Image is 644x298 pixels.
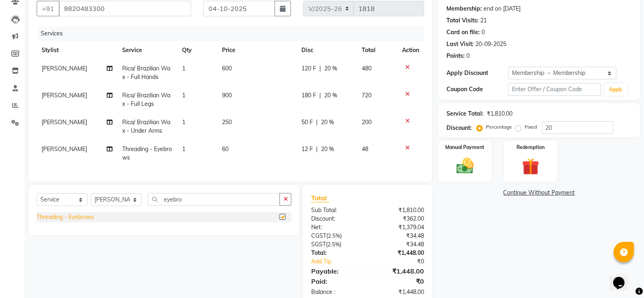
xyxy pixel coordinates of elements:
span: 250 [222,118,232,126]
span: [PERSON_NAME] [42,65,87,72]
span: | [316,145,318,153]
img: _gift.svg [517,156,544,177]
th: Service [117,41,177,59]
div: Last Visit: [446,40,474,48]
div: 20-09-2025 [475,40,506,48]
th: Qty [177,41,217,59]
div: ₹362.00 [367,215,430,223]
div: Threading - Eyebrows [37,213,94,221]
div: ₹1,810.00 [367,206,430,215]
th: Stylist [37,41,117,59]
span: SGST [311,241,325,248]
div: ₹1,448.00 [367,249,430,257]
input: Enter Offer / Coupon Code [508,83,601,96]
span: 180 F [301,91,316,100]
div: Paid: [305,276,367,286]
iframe: chat widget [610,265,636,290]
div: ( ) [305,232,367,240]
span: Rica/ Brazilian Wax - Under Arms [122,118,170,134]
input: Search or Scan [148,193,280,206]
span: [PERSON_NAME] [42,92,87,99]
div: Balance : [305,288,367,296]
th: Disc [297,41,357,59]
div: Points: [446,52,465,60]
div: Service Total: [446,110,484,118]
span: Threading - Eyebrows [122,145,172,161]
div: ₹0 [378,257,430,266]
div: Coupon Code [446,85,508,94]
span: 2.5% [327,241,339,248]
div: Sub Total: [305,206,367,215]
span: 1 [182,92,185,99]
a: Add Tip [305,257,378,266]
a: Continue Without Payment [440,188,638,197]
span: 120 F [301,64,316,73]
div: ₹0 [367,276,430,286]
div: end on [DATE] [484,4,521,13]
div: ₹34.48 [367,232,430,240]
div: ₹1,448.00 [367,266,430,276]
span: 20 % [321,145,334,153]
span: | [316,118,318,127]
div: Services [37,26,430,41]
button: +91 [37,1,59,16]
span: 600 [222,65,232,72]
span: 200 [362,118,371,126]
div: ₹1,810.00 [487,110,512,118]
span: 1 [182,65,185,72]
div: ₹1,448.00 [367,288,430,296]
div: Card on file: [446,28,480,37]
span: 20 % [321,118,334,127]
div: 0 [466,52,470,60]
span: Rica/ Brazilian Wax - Full Hands [122,65,170,81]
span: 60 [222,145,229,153]
span: [PERSON_NAME] [42,118,87,126]
div: Apply Discount [446,69,508,77]
span: 48 [362,145,368,153]
span: Rica/ Brazilian Wax - Full Legs [122,92,170,107]
div: ( ) [305,240,367,249]
span: [PERSON_NAME] [42,145,87,153]
label: Manual Payment [445,144,484,151]
div: Discount: [446,124,472,132]
span: 20 % [324,64,337,73]
span: 20 % [324,91,337,100]
div: Total: [305,249,367,257]
div: Membership: [446,4,482,13]
label: Percentage [486,123,512,131]
span: 50 F [301,118,313,127]
div: ₹1,379.04 [367,223,430,232]
span: 720 [362,92,371,99]
span: | [319,64,321,73]
span: | [319,91,321,100]
span: CGST [311,232,326,239]
button: Apply [604,83,627,96]
span: 1 [182,145,185,153]
span: 1 [182,118,185,126]
div: Total Visits: [446,16,479,25]
img: _cash.svg [451,156,479,176]
span: 900 [222,92,232,99]
span: 2.5% [327,232,340,239]
th: Action [397,41,424,59]
input: Search by Name/Mobile/Email/Code [59,1,191,16]
div: 21 [480,16,487,25]
span: 12 F [301,145,313,153]
label: Redemption [517,144,545,151]
div: Net: [305,223,367,232]
div: Payable: [305,266,367,276]
div: 0 [481,28,485,37]
span: Total [311,194,330,202]
div: Discount: [305,215,367,223]
div: ₹34.48 [367,240,430,249]
th: Price [217,41,297,59]
th: Total [357,41,397,59]
span: 480 [362,65,371,72]
label: Fixed [525,123,537,131]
